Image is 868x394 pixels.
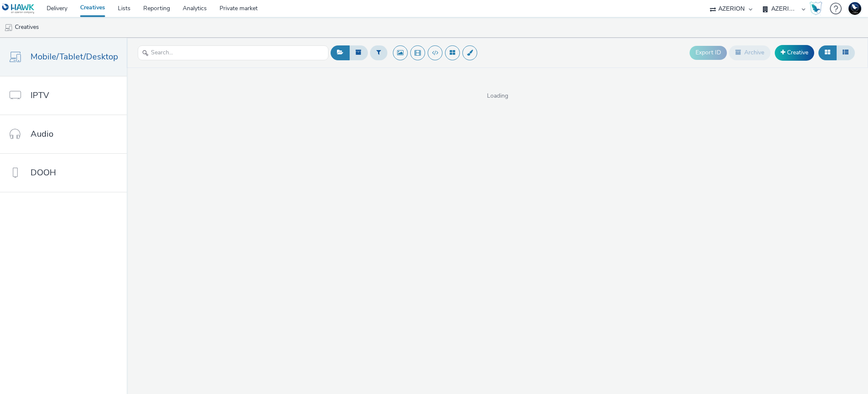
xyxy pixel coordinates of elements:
span: Loading [127,92,868,100]
span: IPTV [31,89,49,101]
input: Search... [138,45,328,60]
button: Table [836,45,855,60]
a: Creative [775,45,814,60]
button: Export ID [690,46,727,59]
span: Audio [31,128,53,140]
button: Archive [729,45,771,60]
img: Support Hawk [849,2,861,15]
img: mobile [4,23,13,32]
span: Mobile/Tablet/Desktop [31,51,118,63]
a: Hawk Academy [810,2,826,15]
span: DOOH [31,166,56,179]
img: undefined Logo [2,3,35,14]
img: Hawk Academy [810,2,822,15]
button: Grid [818,45,837,60]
